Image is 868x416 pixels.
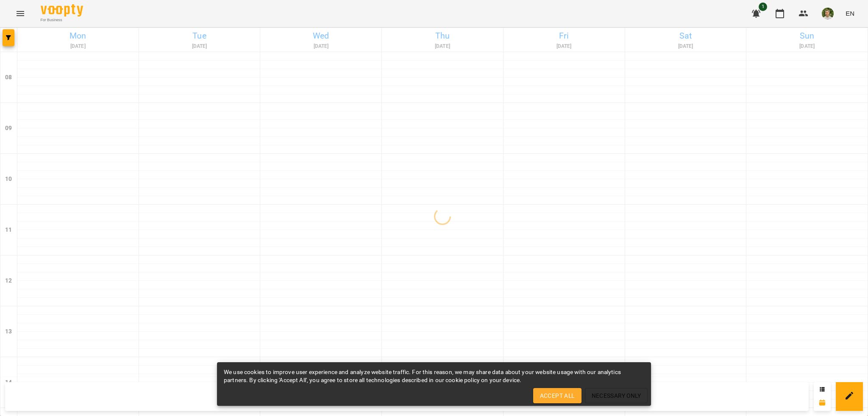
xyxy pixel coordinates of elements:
[383,42,502,50] h6: [DATE]
[5,175,12,184] h6: 10
[19,29,137,42] h6: Mon
[262,29,380,42] h6: Wed
[533,388,581,403] button: Accept All
[759,3,767,11] span: 1
[585,388,648,403] button: Necessary Only
[41,17,83,23] span: For Business
[5,73,12,82] h6: 08
[5,225,12,235] h6: 11
[10,3,31,24] button: Menu
[5,276,12,286] h6: 12
[140,42,259,50] h6: [DATE]
[262,42,380,50] h6: [DATE]
[41,4,83,17] img: Voopty Logo
[842,6,858,21] button: EN
[224,365,644,388] div: We use cookies to improve user experience and analyze website traffic. For this reason, we may sh...
[626,29,745,42] h6: Sat
[748,42,866,50] h6: [DATE]
[540,391,575,401] span: Accept All
[19,42,137,50] h6: [DATE]
[592,391,641,401] span: Necessary Only
[626,42,745,50] h6: [DATE]
[383,29,502,42] h6: Thu
[822,8,834,19] img: 4ee7dbd6fda85432633874d65326f444.jpg
[846,9,854,18] span: EN
[5,327,12,336] h6: 13
[748,29,866,42] h6: Sun
[140,29,259,42] h6: Tue
[505,29,623,42] h6: Fri
[5,124,12,133] h6: 09
[505,42,623,50] h6: [DATE]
